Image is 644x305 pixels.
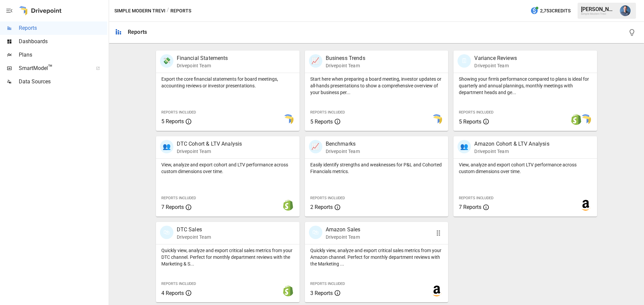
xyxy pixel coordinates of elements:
[177,226,211,234] p: DTC Sales
[540,7,571,15] span: 2,753 Credits
[19,51,107,59] span: Plans
[620,5,631,16] img: Mike Beckham
[161,76,294,89] p: Export the core financial statements for board meetings, accounting reviews or investor presentat...
[459,196,493,200] span: Reports Included
[474,54,517,62] p: Variance Reviews
[177,234,211,240] p: Drivepoint Team
[474,140,549,148] p: Amazon Cohort & LTV Analysis
[310,110,345,115] span: Reports Included
[128,29,147,35] div: Reports
[283,286,293,296] img: shopify
[310,204,333,210] span: 2 Reports
[161,290,184,296] span: 4 Reports
[19,24,107,32] span: Reports
[161,118,184,125] span: 5 Reports
[431,114,442,125] img: smart model
[459,119,481,125] span: 5 Reports
[167,7,169,15] div: /
[616,1,635,20] button: Mike Beckham
[177,54,228,62] p: Financial Statements
[310,247,443,267] p: Quickly view, analyze and export critical sales metrics from your Amazon channel. Perfect for mon...
[161,247,294,267] p: Quickly view, analyze and export critical sales metrics from your DTC channel. Perfect for monthl...
[310,119,333,125] span: 5 Reports
[48,63,53,72] span: ™
[459,76,592,96] p: Showing your firm's performance compared to plans is ideal for quarterly and annual plannings, mo...
[458,54,471,68] div: 🗓
[326,148,360,155] p: Drivepoint Team
[580,114,591,125] img: smart model
[114,7,165,15] button: Simple Modern Trevi
[310,161,443,175] p: Easily identify strengths and weaknesses for P&L and Cohorted Financials metrics.
[310,76,443,96] p: Start here when preparing a board meeting, investor updates or all-hands presentations to show a ...
[326,54,365,62] p: Business Trends
[580,200,591,211] img: amazon
[160,140,173,153] div: 👥
[326,234,361,240] p: Drivepoint Team
[161,282,196,286] span: Reports Included
[459,110,493,115] span: Reports Included
[581,12,616,15] div: Simple Modern Trevi
[309,140,322,153] div: 📈
[160,226,173,239] div: 🛍
[309,226,322,239] div: 🛍
[459,204,481,210] span: 7 Reports
[161,110,196,115] span: Reports Included
[326,140,360,148] p: Benchmarks
[19,64,89,72] span: SmartModel
[528,5,573,17] button: 2,753Credits
[474,148,549,155] p: Drivepoint Team
[326,62,365,69] p: Drivepoint Team
[310,282,345,286] span: Reports Included
[161,196,196,200] span: Reports Included
[161,204,184,210] span: 7 Reports
[161,161,294,175] p: View, analyze and export cohort and LTV performance across custom dimensions over time.
[474,62,517,69] p: Drivepoint Team
[458,140,471,153] div: 👥
[326,226,361,234] p: Amazon Sales
[309,54,322,68] div: 📈
[310,196,345,200] span: Reports Included
[177,140,242,148] p: DTC Cohort & LTV Analysis
[177,62,228,69] p: Drivepoint Team
[283,200,293,211] img: shopify
[19,78,107,86] span: Data Sources
[19,37,107,46] span: Dashboards
[581,6,616,12] div: [PERSON_NAME]
[431,286,442,296] img: amazon
[177,148,242,155] p: Drivepoint Team
[571,114,582,125] img: shopify
[459,161,592,175] p: View, analyze and export cohort LTV performance across custom dimensions over time.
[160,54,173,68] div: 💸
[310,290,333,296] span: 3 Reports
[283,114,293,125] img: smart model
